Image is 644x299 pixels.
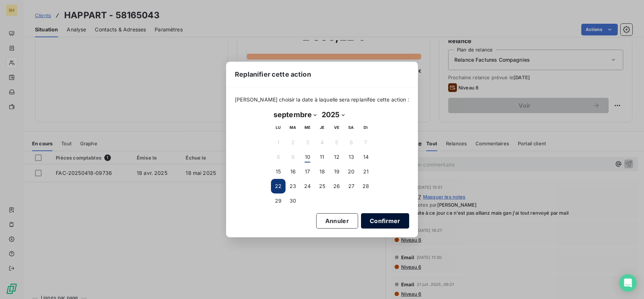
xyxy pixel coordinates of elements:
[300,150,315,164] button: 10
[315,150,329,164] button: 11
[344,164,358,179] button: 20
[271,179,286,193] button: 22
[329,135,344,150] button: 5
[300,179,315,193] button: 24
[300,164,315,179] button: 17
[315,135,329,150] button: 4
[286,135,300,150] button: 2
[300,120,315,135] th: mercredi
[300,135,315,150] button: 3
[344,179,358,193] button: 27
[329,179,344,193] button: 26
[358,120,373,135] th: dimanche
[271,193,286,208] button: 29
[286,179,300,193] button: 23
[329,164,344,179] button: 19
[271,164,286,179] button: 15
[286,150,300,164] button: 9
[344,150,358,164] button: 13
[315,164,329,179] button: 18
[344,120,358,135] th: samedi
[286,164,300,179] button: 16
[619,274,637,292] div: Open Intercom Messenger
[329,120,344,135] th: vendredi
[271,135,286,150] button: 1
[361,213,409,229] button: Confirmer
[235,69,311,79] span: Replanifier cette action
[329,150,344,164] button: 12
[358,150,373,164] button: 14
[235,96,409,103] span: [PERSON_NAME] choisir la date à laquelle sera replanifée cette action :
[286,193,300,208] button: 30
[315,179,329,193] button: 25
[358,179,373,193] button: 28
[316,213,358,229] button: Annuler
[315,120,329,135] th: jeudi
[358,164,373,179] button: 21
[271,150,286,164] button: 8
[358,135,373,150] button: 7
[344,135,358,150] button: 6
[286,120,300,135] th: mardi
[271,120,286,135] th: lundi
